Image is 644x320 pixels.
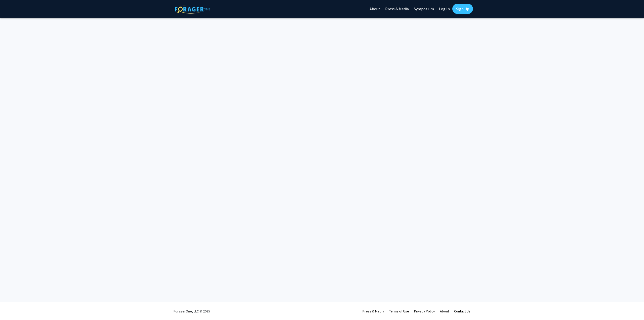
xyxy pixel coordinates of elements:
a: About [440,309,449,313]
a: Privacy Policy [414,309,435,313]
div: ForagerOne, LLC © 2025 [174,302,210,320]
a: Press & Media [363,309,384,313]
a: Contact Us [454,309,470,313]
img: ForagerOne Logo [175,5,210,14]
a: Sign Up [452,4,473,14]
a: Terms of Use [389,309,409,313]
